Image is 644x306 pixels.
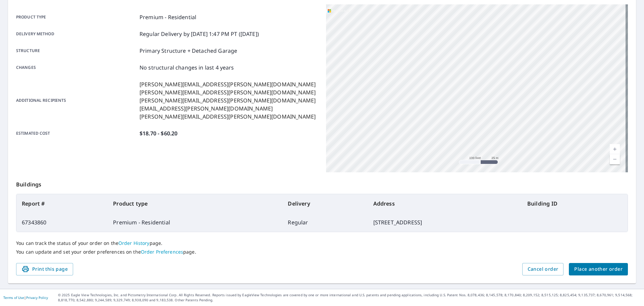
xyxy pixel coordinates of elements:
a: Current Level 18, Zoom Out [610,154,620,164]
span: Cancel order [528,265,558,273]
button: Place another order [569,263,628,275]
th: Delivery [282,194,368,213]
p: You can update and set your order preferences on the page. [16,249,628,255]
p: [PERSON_NAME][EMAIL_ADDRESS][PERSON_NAME][DOMAIN_NAME] [140,80,316,88]
button: Print this page [16,263,73,275]
p: Buildings [16,172,628,194]
p: You can track the status of your order on the page. [16,240,628,246]
a: Order History [118,240,150,246]
th: Report # [16,194,108,213]
button: Cancel order [522,263,564,275]
td: [STREET_ADDRESS] [368,213,522,232]
p: Estimated cost [16,129,137,137]
p: Changes [16,63,137,72]
p: Primary Structure + Detached Garage [140,47,237,55]
p: Premium - Residential [140,13,196,21]
a: Privacy Policy [26,295,48,300]
p: [EMAIL_ADDRESS][PERSON_NAME][DOMAIN_NAME] [140,104,316,113]
td: 67343860 [16,213,108,232]
a: Order Preferences [141,249,183,255]
span: Place another order [574,265,623,273]
span: Print this page [21,265,68,273]
p: [PERSON_NAME][EMAIL_ADDRESS][PERSON_NAME][DOMAIN_NAME] [140,113,316,121]
p: $18.70 - $60.20 [140,129,177,137]
p: © 2025 Eagle View Technologies, Inc. and Pictometry International Corp. All Rights Reserved. Repo... [58,293,641,303]
th: Address [368,194,522,213]
a: Terms of Use [3,295,24,300]
p: Additional recipients [16,80,137,121]
a: Current Level 18, Zoom In [610,144,620,154]
td: Premium - Residential [108,213,282,232]
p: [PERSON_NAME][EMAIL_ADDRESS][PERSON_NAME][DOMAIN_NAME] [140,96,316,104]
th: Product type [108,194,282,213]
p: [PERSON_NAME][EMAIL_ADDRESS][PERSON_NAME][DOMAIN_NAME] [140,88,316,96]
th: Building ID [522,194,628,213]
p: Structure [16,47,137,55]
p: Regular Delivery by [DATE] 1:47 PM PT ([DATE]) [140,30,259,38]
td: Regular [282,213,368,232]
p: Delivery method [16,30,137,38]
p: No structural changes in last 4 years [140,63,234,72]
p: | [3,296,48,300]
p: Product type [16,13,137,21]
